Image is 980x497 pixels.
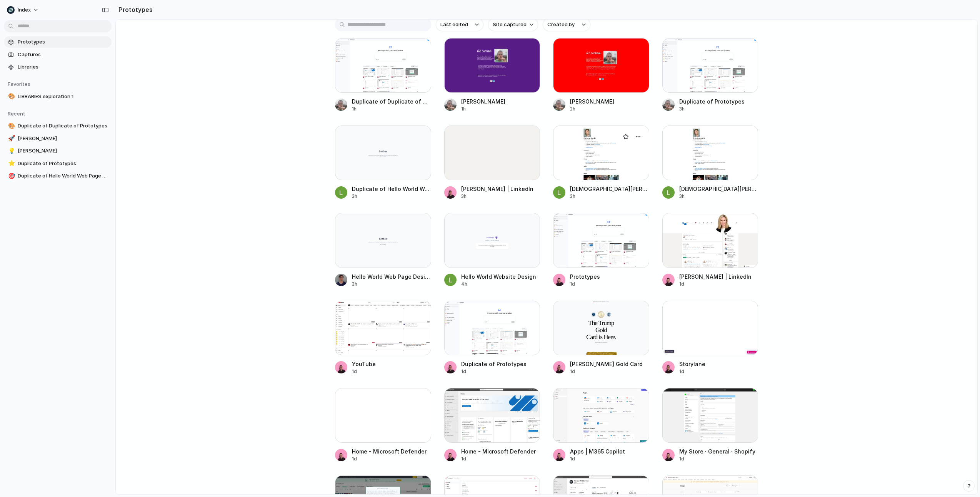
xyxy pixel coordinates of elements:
[8,92,13,101] div: 🎨
[8,110,25,117] span: Recent
[352,97,431,105] div: Duplicate of Duplicate of Prototypes
[352,273,431,281] div: Hello World Web Page Design
[18,51,108,59] span: Captures
[18,6,31,14] span: Index
[352,360,376,368] div: YouTube
[679,185,758,193] div: [DEMOGRAPHIC_DATA][PERSON_NAME]
[18,63,108,71] span: Libraries
[4,4,43,16] button: Index
[461,455,536,462] div: 1d
[553,126,649,200] a: Christian Iacullo[DEMOGRAPHIC_DATA][PERSON_NAME]3h
[461,97,505,105] div: [PERSON_NAME]
[8,172,13,181] div: 🎯
[444,213,540,287] a: Hello World Website DesignHello World Website Design4h
[570,447,625,455] div: Apps | M365 Copilot
[8,81,30,87] span: Favorites
[352,447,427,455] div: Home - Microsoft Defender
[679,447,755,455] div: My Store · General · Shopify
[461,273,536,281] div: Hello World Website Design
[553,213,649,287] a: PrototypesPrototypes1d
[335,38,431,112] a: Duplicate of Duplicate of PrototypesDuplicate of Duplicate of Prototypes1h
[7,172,15,180] button: 🎯
[488,18,538,31] button: Site captured
[18,147,108,155] span: [PERSON_NAME]
[4,170,112,182] a: 🎯Duplicate of Hello World Web Page Design
[570,185,649,193] div: [DEMOGRAPHIC_DATA][PERSON_NAME]
[4,158,112,169] a: ⭐Duplicate of Prototypes
[335,126,431,200] a: Duplicate of Hello World Web Page DesignDuplicate of Hello World Web Page Design3h
[352,105,431,112] div: 1h
[18,122,108,130] span: Duplicate of Duplicate of Prototypes
[444,38,540,112] a: Leo Denham[PERSON_NAME]1h
[7,160,15,167] button: ⭐
[7,93,15,100] button: 🎨
[4,36,112,48] a: Prototypes
[335,301,431,375] a: YouTubeYouTube1d
[662,38,758,112] a: Duplicate of PrototypesDuplicate of Prototypes3h
[18,160,108,167] span: Duplicate of Prototypes
[352,193,431,200] div: 3h
[7,147,15,155] button: 💡
[461,368,527,375] div: 1d
[4,49,112,60] a: Captures
[352,281,431,288] div: 3h
[461,360,527,368] div: Duplicate of Prototypes
[570,368,643,375] div: 1d
[352,185,431,193] div: Duplicate of Hello World Web Page Design
[679,273,752,281] div: [PERSON_NAME] | LinkedIn
[662,126,758,200] a: Christian Iacullo[DEMOGRAPHIC_DATA][PERSON_NAME]3h
[493,21,527,28] span: Site captured
[4,133,112,144] a: 🚀[PERSON_NAME]
[679,368,705,375] div: 1d
[8,134,13,143] div: 🚀
[553,301,649,375] a: Trump Gold Card[PERSON_NAME] Gold Card1d
[352,368,376,375] div: 1d
[570,281,600,288] div: 1d
[335,388,431,462] a: Home - Microsoft DefenderHome - Microsoft Defender1d
[18,135,108,142] span: [PERSON_NAME]
[18,38,108,46] span: Prototypes
[444,388,540,462] a: Home - Microsoft DefenderHome - Microsoft Defender1d
[679,455,755,462] div: 1d
[18,172,108,180] span: Duplicate of Hello World Web Page Design
[461,447,536,455] div: Home - Microsoft Defender
[4,61,112,73] a: Libraries
[7,122,15,130] button: 🎨
[679,281,752,288] div: 1d
[436,18,483,31] button: Last edited
[553,388,649,462] a: Apps | M365 CopilotApps | M365 Copilot1d
[553,38,649,112] a: Leo Denham[PERSON_NAME]2h
[8,159,13,168] div: ⭐
[7,135,15,142] button: 🚀
[444,126,540,200] a: Carrie Wheeler | LinkedIn[PERSON_NAME] | LinkedIn3h
[679,97,745,105] div: Duplicate of Prototypes
[4,120,112,132] a: 🎨Duplicate of Duplicate of Prototypes
[662,213,758,287] a: Carrie Wheeler | LinkedIn[PERSON_NAME] | LinkedIn1d
[679,360,705,368] div: Storylane
[570,97,614,105] div: [PERSON_NAME]
[461,193,533,200] div: 3h
[570,105,614,112] div: 2h
[547,21,575,28] span: Created by
[335,213,431,287] a: Hello World Web Page DesignHello World Web Page Design3h
[440,21,468,28] span: Last edited
[4,91,112,102] a: 🎨LIBRARIES exploration 1
[570,360,643,368] div: [PERSON_NAME] Gold Card
[8,147,13,156] div: 💡
[115,5,153,14] h2: Prototypes
[4,145,112,157] a: 💡[PERSON_NAME]
[570,455,625,462] div: 1d
[352,455,427,462] div: 1d
[662,301,758,375] a: StorylaneStorylane1d
[8,122,13,131] div: 🎨
[662,388,758,462] a: My Store · General · ShopifyMy Store · General · Shopify1d
[18,93,108,100] span: LIBRARIES exploration 1
[570,193,649,200] div: 3h
[461,281,536,288] div: 4h
[679,105,745,112] div: 3h
[543,18,590,31] button: Created by
[679,193,758,200] div: 3h
[570,273,600,281] div: Prototypes
[461,105,505,112] div: 1h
